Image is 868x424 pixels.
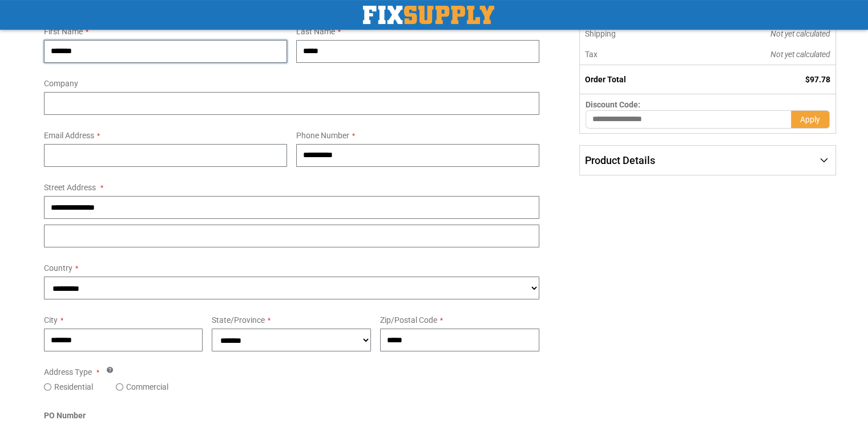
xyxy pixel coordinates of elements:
[586,100,640,109] span: Discount Code:
[363,6,494,24] img: Fix Industrial Supply
[44,315,58,325] span: City
[380,315,437,325] span: Zip/Postal Code
[585,75,626,84] strong: Order Total
[44,79,78,88] span: Company
[770,50,830,59] span: Not yet calculated
[44,263,72,273] span: Country
[800,115,820,124] span: Apply
[585,29,616,38] span: Shipping
[770,29,830,38] span: Not yet calculated
[44,27,83,36] span: First Name
[805,75,830,84] span: $97.78
[54,381,93,393] label: Residential
[126,381,168,393] label: Commercial
[585,154,655,166] span: Product Details
[296,27,335,36] span: Last Name
[44,131,94,140] span: Email Address
[212,315,265,325] span: State/Province
[296,131,349,140] span: Phone Number
[791,110,830,129] button: Apply
[44,183,96,192] span: Street Address
[580,44,693,65] th: Tax
[44,367,92,377] span: Address Type
[363,6,494,24] a: store logo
